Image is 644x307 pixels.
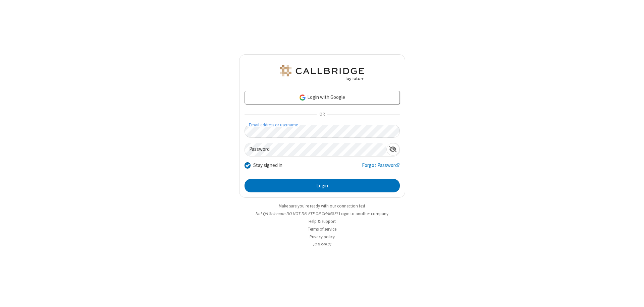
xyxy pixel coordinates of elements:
li: v2.6.349.21 [239,241,405,248]
input: Email address or username [245,125,400,138]
li: Not QA Selenium DO NOT DELETE OR CHANGE? [239,210,405,217]
a: Forgot Password? [362,162,400,174]
img: QA Selenium DO NOT DELETE OR CHANGE [278,65,366,81]
button: Login to another company [339,210,388,217]
a: Terms of service [308,226,336,232]
div: Show password [386,143,399,156]
a: Privacy policy [310,234,335,240]
a: Help & support [309,219,336,224]
button: Login [245,179,400,192]
a: Login with Google [245,91,400,104]
iframe: Chat [627,290,639,302]
img: google-icon.png [299,94,306,101]
input: Password [245,143,386,156]
span: OR [317,110,327,119]
a: Make sure you're ready with our connection test [279,203,365,209]
label: Stay signed in [253,162,282,169]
